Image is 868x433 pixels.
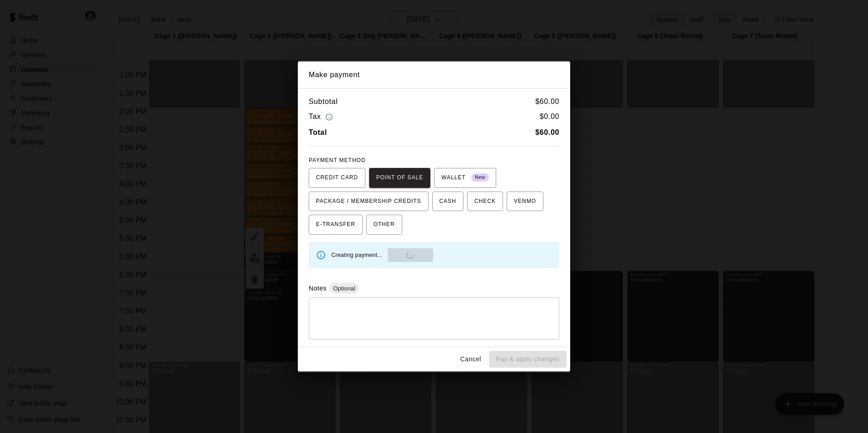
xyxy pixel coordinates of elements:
h6: Subtotal [309,96,338,108]
button: E-TRANSFER [309,215,363,235]
button: OTHER [366,215,402,235]
span: PACKAGE / MEMBERSHIP CREDITS [316,194,421,209]
b: $ 60.00 [535,128,559,136]
span: Optional [330,285,359,292]
span: PAYMENT METHOD [309,157,365,163]
button: CREDIT CARD [309,168,365,188]
span: Creating payment... [331,252,382,258]
h2: Make payment [298,62,570,88]
label: Notes [309,285,326,292]
span: New [471,172,489,184]
h6: Tax [309,111,335,123]
span: CREDIT CARD [316,171,358,185]
span: OTHER [374,217,395,232]
h6: $ 0.00 [540,111,559,123]
span: E-TRANSFER [316,217,355,232]
span: VENMO [514,194,536,209]
b: Total [309,128,327,136]
button: CASH [432,192,464,212]
span: WALLET [441,171,489,185]
h6: $ 60.00 [535,96,559,108]
span: CASH [439,194,456,209]
span: POINT OF SALE [376,171,423,185]
button: Cancel [456,351,485,368]
button: POINT OF SALE [369,168,430,188]
span: CHECK [474,194,496,209]
button: PACKAGE / MEMBERSHIP CREDITS [309,192,429,212]
button: CHECK [467,192,503,212]
button: VENMO [507,192,543,212]
button: WALLET New [434,168,496,188]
